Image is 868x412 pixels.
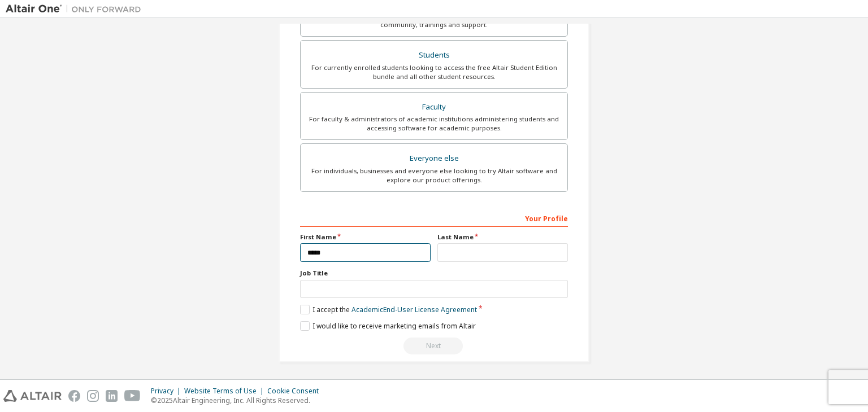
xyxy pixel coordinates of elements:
[307,63,561,81] div: For currently enrolled students looking to access the free Altair Student Edition bundle and all ...
[307,99,561,115] div: Faculty
[307,151,561,166] div: Everyone else
[151,396,325,405] p: © 2025 Altair Engineering, Inc. All Rights Reserved.
[307,47,561,63] div: Students
[300,209,568,227] div: Your Profile
[307,166,561,185] div: For individuals, businesses and everyone else looking to try Altair software and explore our prod...
[124,390,141,402] img: youtube.svg
[267,387,325,396] div: Cookie Consent
[87,390,99,402] img: instagram.svg
[307,115,561,133] div: For faculty & administrators of academic institutions administering students and accessing softwa...
[300,338,568,354] div: Read and acccept EULA to continue
[184,387,267,396] div: Website Terms of Use
[300,321,476,331] label: I would like to receive marketing emails from Altair
[300,269,568,278] label: Job Title
[106,390,118,402] img: linkedin.svg
[3,390,62,402] img: altair_logo.svg
[68,390,80,402] img: facebook.svg
[300,305,477,314] label: I accept the
[437,233,568,242] label: Last Name
[151,387,184,396] div: Privacy
[300,233,431,242] label: First Name
[6,3,147,15] img: Altair One
[351,305,477,314] a: Academic End-User License Agreement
